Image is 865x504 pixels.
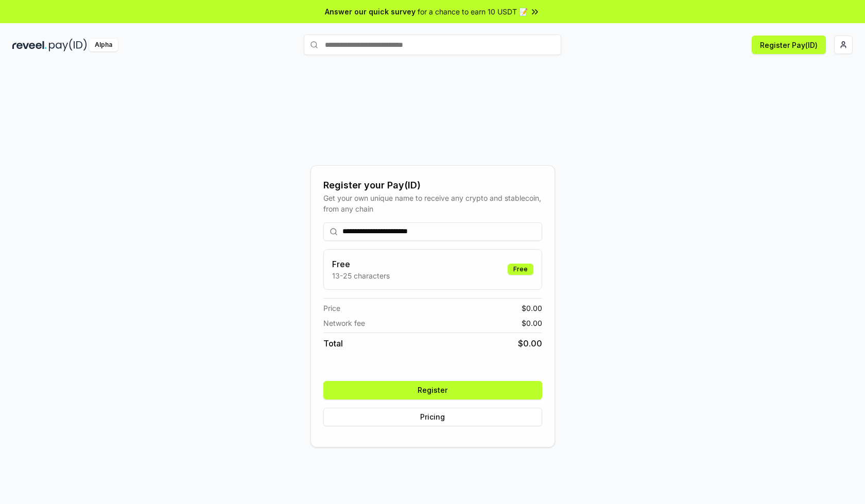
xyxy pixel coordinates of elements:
span: Answer our quick survey [325,6,416,17]
span: $ 0.00 [518,337,542,350]
button: Pricing [323,408,542,426]
div: Register your Pay(ID) [323,178,542,193]
button: Register [323,381,542,399]
span: Price [323,303,340,314]
span: for a chance to earn 10 USDT 📝 [418,6,528,17]
div: Get your own unique name to receive any crypto and stablecoin, from any chain [323,193,542,214]
img: pay_id [49,39,87,51]
h3: Free [332,258,390,270]
button: Register Pay(ID) [752,36,826,54]
div: Alpha [89,39,118,51]
span: $ 0.00 [522,318,542,328]
span: $ 0.00 [522,303,542,314]
p: 13-25 characters [332,270,390,281]
span: Total [323,337,343,350]
div: Free [508,264,533,275]
img: reveel_dark [12,39,47,51]
span: Network fee [323,318,365,328]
